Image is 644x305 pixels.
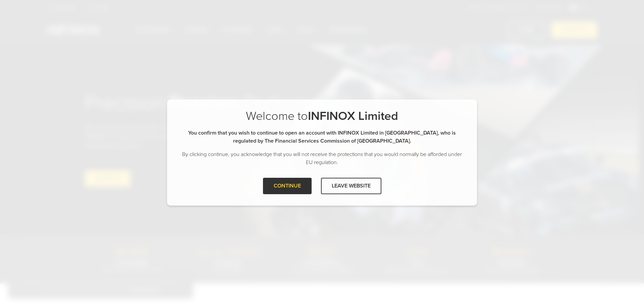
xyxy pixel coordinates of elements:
strong: You confirm that you wish to continue to open an account with INFINOX Limited in [GEOGRAPHIC_DATA... [188,130,456,144]
p: Welcome to [180,109,464,124]
p: By clicking continue, you acknowledge that you will not receive the protections that you would no... [180,150,464,166]
div: LEAVE WEBSITE [321,178,381,194]
strong: INFINOX Limited [308,109,398,123]
div: CONTINUE [263,178,312,194]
